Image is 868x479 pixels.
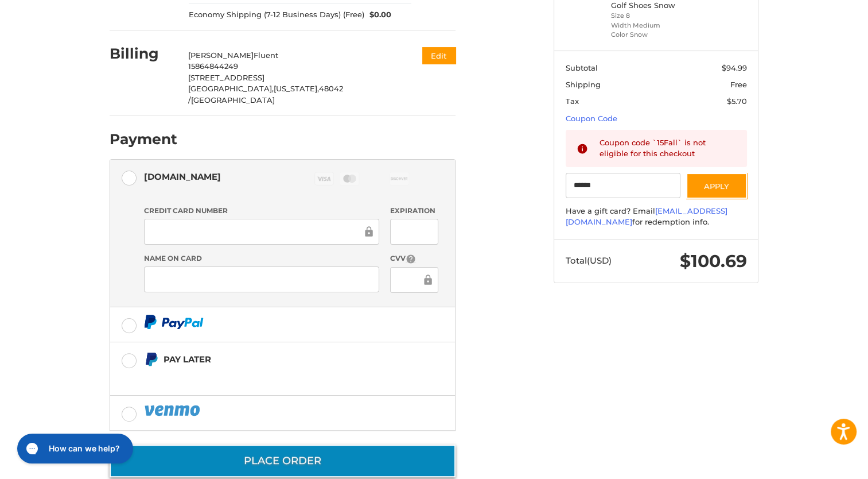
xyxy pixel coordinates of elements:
iframe: PayPal Message 1 [144,372,384,381]
iframe: Gorgias live chat messenger [11,430,136,468]
span: [US_STATE], [274,84,319,93]
span: [PERSON_NAME] [188,51,254,60]
span: [STREET_ADDRESS] [188,73,264,82]
input: Gift Certificate or Coupon Code [566,173,681,199]
div: Coupon code `15Fall` is not eligible for this checkout [600,137,736,160]
div: [DOMAIN_NAME] [144,167,221,186]
span: Tax [566,96,579,106]
span: [GEOGRAPHIC_DATA], [188,84,274,93]
li: Size 8 [611,11,699,21]
span: [GEOGRAPHIC_DATA] [191,95,275,105]
button: Edit [422,47,456,64]
li: Width Medium [611,21,699,30]
span: Free [730,80,747,89]
button: Apply [686,173,747,199]
span: $94.99 [722,63,747,72]
img: Pay Later icon [144,352,158,366]
label: Expiration [390,206,438,216]
span: $100.69 [680,250,747,272]
span: Fluent [254,51,278,60]
img: PayPal icon [144,315,204,329]
label: CVV [390,253,438,264]
span: Subtotal [566,63,598,72]
span: Shipping [566,80,601,89]
img: PayPal icon [144,403,203,418]
label: Credit Card Number [144,206,379,216]
span: $5.70 [727,96,747,106]
span: 15864844249 [188,61,238,71]
div: Pay Later [164,350,383,369]
h2: Payment [110,130,177,148]
label: Name on Card [144,253,379,264]
div: Have a gift card? Email for redemption info. [566,206,747,228]
button: Place Order [110,445,456,477]
h2: Billing [110,45,177,63]
a: Coupon Code [566,114,617,123]
li: Color Snow [611,30,699,40]
span: Total (USD) [566,255,612,266]
span: Economy Shipping (7-12 Business Days) (Free) [189,9,364,21]
span: $0.00 [364,9,392,21]
span: 48042 / [188,84,343,105]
